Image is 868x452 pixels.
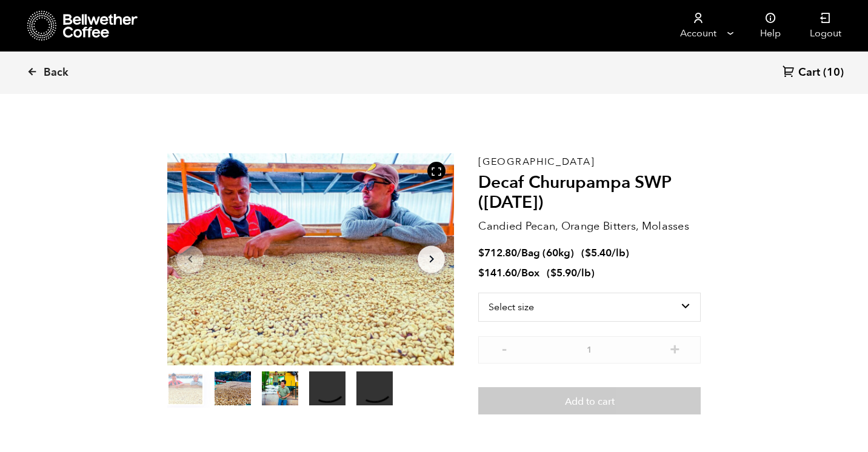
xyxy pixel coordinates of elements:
video: Your browser does not support the video tag. [309,371,346,405]
p: Candied Pecan, Orange Bitters, Molasses [478,218,701,234]
span: ( ) [547,266,595,280]
h2: Decaf Churupampa SWP ([DATE]) [478,173,701,213]
span: $ [478,266,484,280]
span: Cart [798,65,820,80]
span: (10) [823,65,844,80]
bdi: 141.60 [478,266,517,280]
bdi: 712.80 [478,246,517,260]
span: Bag (60kg) [521,246,574,260]
span: /lb [612,246,626,260]
span: /lb [577,266,591,280]
button: - [496,342,512,354]
button: + [667,342,683,354]
bdi: 5.90 [550,266,577,280]
video: Your browser does not support the video tag. [356,371,393,405]
a: Cart (10) [783,65,844,81]
button: Add to cart [478,387,701,415]
span: Box [521,266,539,280]
span: Back [44,65,68,80]
span: $ [478,246,484,260]
span: $ [585,246,591,260]
span: / [517,266,521,280]
span: / [517,246,521,260]
bdi: 5.40 [585,246,612,260]
span: ( ) [581,246,629,260]
span: $ [550,266,556,280]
